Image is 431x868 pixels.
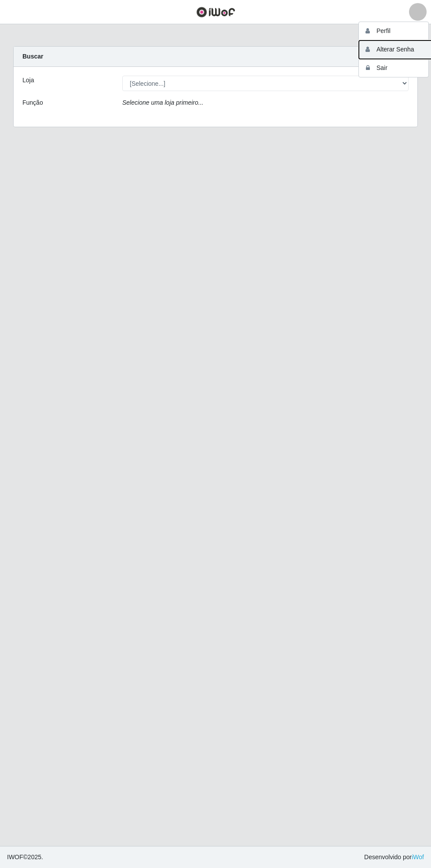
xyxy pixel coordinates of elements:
strong: Buscar [22,53,43,60]
img: CoreUI Logo [196,7,235,18]
a: iWof [412,853,424,861]
span: IWOF [7,853,23,861]
label: Função [22,98,43,107]
span: Desenvolvido por [364,853,424,862]
i: Selecione uma loja primeiro... [122,99,203,106]
span: © 2025 . [7,853,43,862]
label: Loja [22,76,34,85]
